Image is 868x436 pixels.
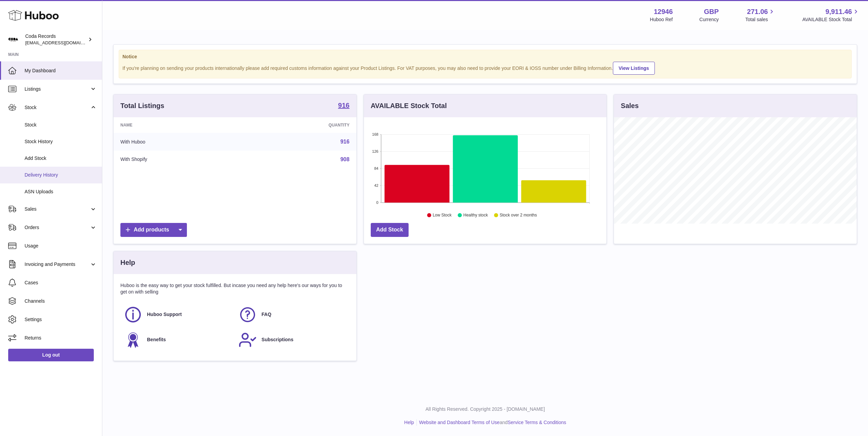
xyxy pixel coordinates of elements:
[25,40,100,45] span: [EMAIL_ADDRESS][DOMAIN_NAME]
[25,206,90,212] span: Sales
[25,104,90,111] span: Stock
[25,280,97,286] span: Cases
[25,155,97,162] span: Add Stock
[700,16,719,23] div: Currency
[338,102,349,110] a: 916
[417,419,566,426] li: and
[120,282,350,295] p: Huboo is the easy way to get your stock fulfilled. But incase you need any help here's our ways f...
[25,122,97,128] span: Stock
[745,16,776,23] span: Total sales
[25,298,97,304] span: Channels
[704,7,719,16] strong: GBP
[613,62,655,75] a: View Listings
[124,305,232,324] a: Huboo Support
[8,34,18,45] img: haz@pcatmedia.com
[25,261,90,268] span: Invoicing and Payments
[262,336,293,343] span: Subscriptions
[825,7,852,16] span: 9,911.46
[338,102,349,109] strong: 916
[25,189,97,195] span: ASN Uploads
[25,67,97,74] span: My Dashboard
[122,54,848,60] strong: Notice
[340,156,350,162] a: 908
[463,213,488,218] text: Healthy stock
[371,101,447,110] h3: AVAILABLE Stock Total
[25,243,97,249] span: Usage
[120,223,187,237] a: Add products
[372,132,378,136] text: 168
[122,61,848,75] div: If you're planning on sending your products internationally please add required customs informati...
[245,117,356,133] th: Quantity
[25,33,87,46] div: Coda Records
[404,420,414,425] a: Help
[147,336,166,343] span: Benefits
[25,224,90,231] span: Orders
[745,7,776,23] a: 271.06 Total sales
[238,305,346,324] a: FAQ
[747,7,768,16] span: 271.06
[654,7,673,16] strong: 12946
[120,258,135,267] h3: Help
[25,138,97,145] span: Stock History
[376,200,378,205] text: 0
[8,349,94,361] a: Log out
[507,420,566,425] a: Service Terms & Conditions
[419,420,500,425] a: Website and Dashboard Terms of Use
[650,16,673,23] div: Huboo Ref
[147,311,182,318] span: Huboo Support
[802,7,860,23] a: 9,911.46 AVAILABLE Stock Total
[262,311,271,318] span: FAQ
[621,101,638,110] h3: Sales
[108,406,863,412] p: All Rights Reserved. Copyright 2025 - [DOMAIN_NAME]
[802,16,860,23] span: AVAILABLE Stock Total
[238,331,346,349] a: Subscriptions
[374,166,378,170] text: 84
[120,101,164,110] h3: Total Listings
[114,151,245,168] td: With Shopify
[25,86,90,92] span: Listings
[25,172,97,178] span: Delivery History
[25,335,97,341] span: Returns
[372,149,378,153] text: 126
[114,117,245,133] th: Name
[371,223,409,237] a: Add Stock
[25,316,97,323] span: Settings
[374,183,378,187] text: 42
[433,213,452,218] text: Low Stock
[124,331,232,349] a: Benefits
[500,213,537,218] text: Stock over 2 months
[340,139,350,145] a: 916
[114,133,245,151] td: With Huboo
